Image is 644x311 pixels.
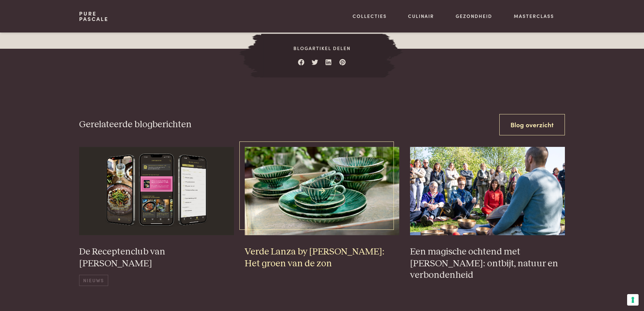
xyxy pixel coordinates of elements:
h3: Een magische ochtend met [PERSON_NAME]: ontbijt, natuur en verbondenheid [410,246,565,281]
h3: Gerelateerde blogberichten [79,119,192,131]
a: Masterclass [514,13,554,20]
a: Blog overzicht [499,114,565,135]
span: Blogartikel delen [261,45,383,52]
img: iPhone 13 Pro Mockup front and side view_small [79,147,234,235]
h3: De Receptenclub van [PERSON_NAME] [79,246,234,269]
a: Collecties [353,13,387,20]
h3: Verde Lanza by [PERSON_NAME]: Het groen van de zon [245,246,400,269]
span: Nieuws [79,275,108,286]
a: 250421-lannoo-pascale-naessens_0012 Een magische ochtend met [PERSON_NAME]: ontbijt, natuur en ve... [410,147,565,287]
a: Culinair [408,13,434,20]
a: Verde Lanza by [PERSON_NAME]: Het groen van de zon [245,147,400,275]
img: 250421-lannoo-pascale-naessens_0012 [410,147,565,235]
button: Uw voorkeuren voor toestemming voor trackingtechnologieën [627,294,639,306]
a: PurePascale [79,11,109,22]
a: Gezondheid [456,13,492,20]
a: iPhone 13 Pro Mockup front and side view_small De Receptenclub van [PERSON_NAME] Nieuws [79,147,234,286]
